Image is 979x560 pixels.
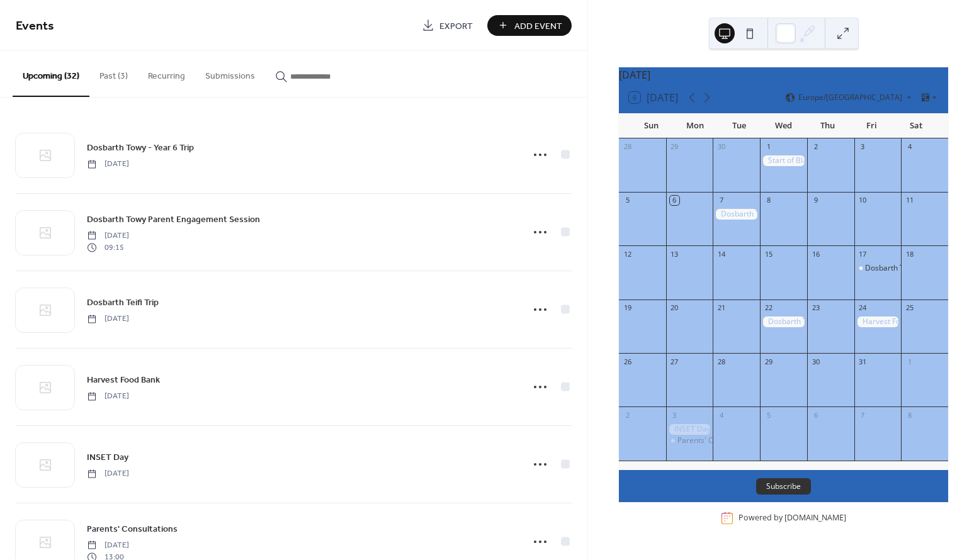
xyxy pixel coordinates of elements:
div: INSET Day [666,424,713,435]
button: Recurring [138,51,195,96]
span: [DATE] [87,468,129,479]
div: 5 [623,196,632,205]
div: 1 [764,142,773,152]
span: Add Event [514,20,562,33]
a: Harvest Food Bank [87,372,160,387]
div: 27 [670,357,679,366]
span: Export [439,20,473,33]
span: Parents' Consultations [87,523,178,536]
div: 28 [716,357,726,366]
div: 31 [858,357,868,366]
div: 10 [858,196,868,205]
a: INSET Day [87,450,128,464]
div: 4 [716,410,726,420]
span: Events [16,14,54,38]
div: Sat [894,113,938,138]
div: 30 [811,357,820,366]
div: 18 [905,249,914,259]
span: [DATE] [87,159,129,170]
span: Dosbarth Towy Parent Engagement Session [87,213,260,227]
span: [DATE] [87,313,129,325]
div: Mon [673,113,717,138]
div: 2 [811,142,820,152]
div: 29 [670,142,679,152]
div: 21 [716,303,726,313]
a: [DOMAIN_NAME] [784,513,846,524]
div: 19 [623,303,632,313]
div: 6 [670,196,679,205]
div: 9 [811,196,820,205]
div: 14 [716,249,726,259]
span: 09:15 [87,242,129,253]
div: Wed [761,113,805,138]
div: 15 [764,249,773,259]
a: Dosbarth Towy - Year 6 Trip [87,140,194,155]
div: 24 [858,303,868,313]
div: 28 [623,142,632,152]
div: 20 [670,303,679,313]
button: Past (3) [89,51,138,96]
button: Submissions [195,51,265,96]
div: 2 [623,410,632,420]
div: 25 [905,303,914,313]
span: Dosbarth Towy - Year 6 Trip [87,142,194,155]
div: Start of Black History Month [760,155,807,166]
div: [DATE] [619,67,948,82]
a: Dosbarth Towy Parent Engagement Session [87,212,260,227]
div: 4 [905,142,914,152]
div: Dosbarth Towy - Year 6 Trip [713,209,760,220]
a: Dosbarth Teifi Trip [87,295,159,310]
span: [DATE] [87,391,129,402]
span: Europe/[GEOGRAPHIC_DATA] [798,94,902,101]
div: Dosbarth Teifi Trip [760,316,807,327]
div: Harvest Food Bank [854,316,902,327]
div: Sun [629,113,673,138]
a: Parents' Consultations [87,522,178,536]
div: 17 [858,249,868,259]
div: Dosbarth Towy Parent Engagement Session [854,263,902,274]
div: Thu [806,113,850,138]
button: Upcoming (32) [13,51,89,97]
div: 26 [623,357,632,366]
div: 5 [764,410,773,420]
div: 13 [670,249,679,259]
div: Parents' Consultations [677,435,756,446]
div: 3 [670,410,679,420]
span: Dosbarth Teifi Trip [87,296,159,310]
div: 12 [623,249,632,259]
div: 30 [716,142,726,152]
div: 11 [905,196,914,205]
div: Tue [717,113,761,138]
div: 8 [905,410,914,420]
div: 22 [764,303,773,313]
button: Subscribe [756,478,811,495]
button: Add Event [487,15,572,36]
div: 7 [858,410,868,420]
div: Parents' Consultations [666,435,713,446]
div: 7 [716,196,726,205]
div: 16 [811,249,820,259]
a: Export [412,15,482,36]
div: Fri [850,113,894,138]
div: 29 [764,357,773,366]
div: Powered by [738,513,846,524]
div: 3 [858,142,868,152]
span: [DATE] [87,540,129,551]
div: 1 [905,357,914,366]
div: 8 [764,196,773,205]
span: [DATE] [87,230,129,242]
div: 23 [811,303,820,313]
span: Harvest Food Bank [87,374,160,387]
span: INSET Day [87,451,128,464]
div: 6 [811,410,820,420]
